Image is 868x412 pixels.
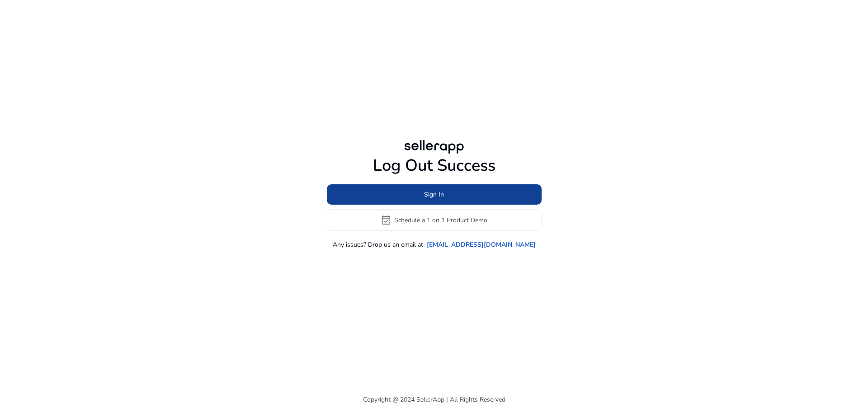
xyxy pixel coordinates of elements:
a: [EMAIL_ADDRESS][DOMAIN_NAME] [427,240,536,249]
button: event_availableSchedule a 1 on 1 Product Demo [327,209,542,231]
p: Any issues? Drop us an email at [333,240,423,249]
span: Sign In [424,190,444,199]
button: Sign In [327,184,542,205]
span: event_available [381,215,392,225]
h1: Log Out Success [327,156,542,175]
